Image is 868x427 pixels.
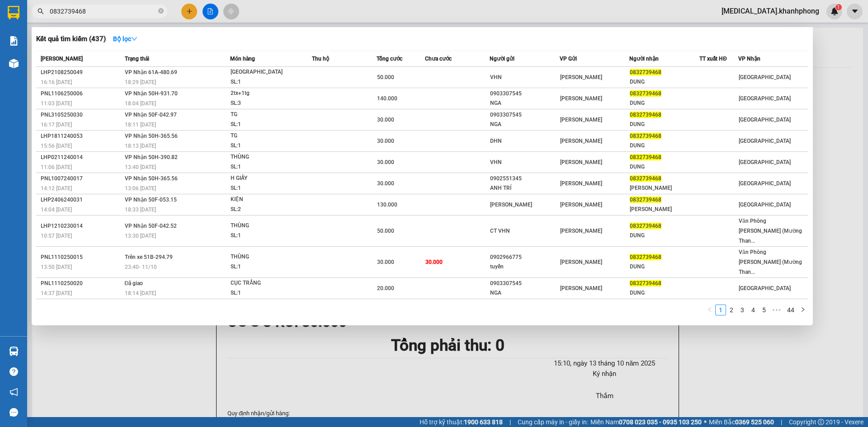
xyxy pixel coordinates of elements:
a: 44 [784,305,797,315]
div: SL: 1 [231,288,298,298]
div: LHP1811240053 [41,131,122,141]
div: [PERSON_NAME] [630,205,699,214]
a: 2 [726,305,736,315]
span: VP Nhận 50F-042.97 [125,112,177,118]
div: SL: 1 [231,183,298,193]
span: VP Nhận 50H-365.56 [125,133,178,139]
span: 18:14 [DATE] [125,290,156,296]
div: LHP0211240014 [41,153,122,162]
input: Tìm tên, số ĐT hoặc mã đơn [50,6,156,16]
span: Người gửi [490,56,514,62]
span: 50.000 [377,74,394,80]
span: 13:40 [DATE] [125,164,156,170]
div: DUNG [630,141,699,150]
span: 30.000 [377,180,394,187]
span: 13:50 [DATE] [41,264,72,270]
span: Văn Phòng [PERSON_NAME] (Mường Than... [739,218,802,244]
span: [PERSON_NAME] [560,159,602,165]
a: 1 [716,305,726,315]
div: NGA [490,288,559,298]
span: notification [9,388,18,396]
span: close-circle [158,7,164,16]
div: ANH TRÍ [490,183,559,193]
div: 0903307545 [490,89,559,99]
span: 130.000 [377,202,397,208]
div: H GIẤY [231,174,298,183]
div: SL: 1 [231,141,298,151]
span: [GEOGRAPHIC_DATA] [739,202,791,208]
li: Previous Page [704,305,715,315]
div: 0903307545 [490,279,559,288]
span: Đã giao [125,280,143,286]
div: DUNG [630,162,699,172]
div: SL: 1 [231,162,298,172]
span: 13:30 [DATE] [125,233,156,239]
div: KIỆN [231,195,298,205]
a: 4 [748,305,758,315]
div: THÙNG [231,221,298,231]
span: 18:11 [DATE] [125,122,156,128]
h3: Kết quả tìm kiếm ( 437 ) [36,34,106,44]
span: 30.000 [377,259,394,265]
span: 13:06 [DATE] [125,185,156,192]
span: Thu hộ [312,56,329,62]
div: SL: 3 [231,99,298,108]
span: VP Nhận 50F-053.15 [125,197,177,203]
div: SL: 1 [231,77,298,87]
span: [PERSON_NAME] [560,95,602,102]
span: [GEOGRAPHIC_DATA] [739,180,791,187]
span: [GEOGRAPHIC_DATA] [739,159,791,165]
div: PNL3105250030 [41,110,122,120]
span: [GEOGRAPHIC_DATA] [739,138,791,144]
img: solution-icon [9,36,19,46]
span: message [9,408,18,417]
div: PNL1007240017 [41,174,122,183]
div: LHP2406240031 [41,195,122,205]
span: 14:37 [DATE] [41,290,72,296]
span: 16:16 [DATE] [41,79,72,85]
span: [GEOGRAPHIC_DATA] [739,285,791,291]
strong: Bộ lọc [113,35,137,42]
span: [PERSON_NAME] [560,74,602,80]
div: LHP1210230014 [41,221,122,231]
span: [PERSON_NAME] [560,138,602,144]
span: search [38,8,44,14]
span: 23:40 - 11/10 [125,264,157,270]
div: DUNG [630,120,699,129]
span: 0832739468 [630,197,661,203]
span: 30.000 [377,117,394,123]
span: [PERSON_NAME] [560,259,602,265]
span: Chưa cước [425,56,452,62]
span: 30.000 [377,159,394,165]
a: 3 [737,305,747,315]
span: down [131,36,137,42]
div: SL: 1 [231,120,298,130]
span: VP Nhận 61A-480.69 [125,69,177,75]
div: [PERSON_NAME] [630,183,699,193]
div: NGA [490,99,559,108]
img: warehouse-icon [9,347,19,356]
span: question-circle [9,367,18,376]
span: close-circle [158,8,164,14]
span: [GEOGRAPHIC_DATA] [739,95,791,102]
span: 18:13 [DATE] [125,143,156,149]
span: 30.000 [425,259,443,265]
span: VP Nhận 50H-390.82 [125,154,178,160]
div: SL: 1 [231,262,298,272]
div: 0902551345 [490,174,559,183]
div: PNL1110250020 [41,279,122,288]
span: 140.000 [377,95,397,102]
span: 0832739468 [630,69,661,75]
span: 0832739468 [630,175,661,182]
div: DUNG [630,262,699,272]
div: TG [231,110,298,120]
div: THÙNG [231,252,298,262]
span: Trạng thái [125,56,149,62]
li: 5 [759,305,769,315]
span: 0832739468 [630,112,661,118]
span: VP Nhận 50H-365.56 [125,175,178,182]
span: 0832739468 [630,254,661,260]
span: [GEOGRAPHIC_DATA] [739,74,791,80]
button: right [797,305,808,315]
div: CỤC TRẮNG [231,278,298,288]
